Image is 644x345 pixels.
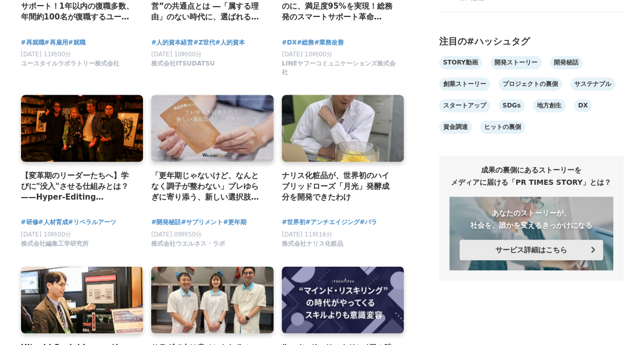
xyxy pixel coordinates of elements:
[181,218,223,227] a: #サプリメント
[45,38,68,48] a: #再雇用
[360,218,377,227] a: #バラ
[151,59,215,68] span: 株式会社ITSUDATSU
[223,218,246,227] a: #更年期
[498,99,525,112] a: SDGs
[439,77,490,91] a: 創業ストーリー
[151,218,181,227] a: #開発秘話
[21,243,89,250] a: 株式会社編集工学研究所
[314,38,344,48] a: #業務改善
[21,170,135,203] a: 【変革期のリーダーたちへ】学びに"没入"させる仕組みとは？——Hyper-Editing Platform［AIDA］の「場づくり」の秘密《後編》
[574,99,592,112] a: DX
[498,77,562,91] a: プロジェクトの裏側
[297,38,314,48] a: #総務
[439,99,490,112] a: スタートアップ
[282,38,297,48] a: #DX
[282,243,343,250] a: 株式会社ナリス化粧品
[21,62,119,70] a: ユースタイルラボラトリー株式会社
[460,207,603,231] p: あなたのストーリーが、 社会を、誰かを変えるきっかけになる
[550,56,583,69] a: 開発秘話
[282,59,396,77] span: LINEヤフーコミュニケーションズ株式会社
[282,51,333,58] span: [DATE] 10時00分
[151,38,193,48] a: #人的資本経営
[21,51,72,58] span: [DATE] 11時00分
[21,59,119,68] span: ユースタイルラボラトリー株式会社
[21,218,38,227] a: #研修
[460,240,603,260] button: サービス詳細はこちら
[439,56,482,69] a: STORY動画
[490,56,542,69] a: 開発ストーリー
[480,120,525,134] a: ヒットの裏側
[282,231,333,238] span: [DATE] 11時16分
[38,218,68,227] a: #人材育成
[68,218,116,227] a: #リベラルアーツ
[151,62,215,70] a: 株式会社ITSUDATSU
[21,240,89,248] span: 株式会社編集工学研究所
[449,197,613,270] a: あなたのストーリーが、社会を、誰かを変えるきっかけになる サービス詳細はこちら
[282,170,396,203] a: ナリス化粧品が、世界初のハイブリッドローズ「月光」発酵成分を開発できたわけ
[282,240,343,248] span: 株式会社ナリス化粧品
[305,218,360,227] a: #アンチエイジング
[449,164,613,188] h2: 成果の裏側にあるストーリーを メディアに届ける「PR TIMES STORY」とは？
[570,77,615,91] a: サステナブル
[282,71,396,78] a: LINEヤフーコミュニケーションズ株式会社
[68,38,86,48] a: #就職
[151,240,225,248] span: 株式会社ウエルネス・ラボ
[193,38,215,48] a: #Z世代
[439,120,472,134] a: 資金調達
[533,99,566,112] a: 地方創生
[151,51,202,58] span: [DATE] 10時00分
[151,170,265,203] a: 「更年期じゃないけど、なんとなく調子が整わない」プレゆらぎに寄り添う、新しい選択肢「ゲニステイン」
[282,218,305,227] a: #世界初
[439,34,624,48] div: 注目の#ハッシュタグ
[21,38,45,48] a: #再就職
[151,243,225,250] a: 株式会社ウエルネス・ラボ
[215,38,245,48] a: #人的資本
[151,231,202,238] span: [DATE] 09時50分
[21,231,72,238] span: [DATE] 10時00分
